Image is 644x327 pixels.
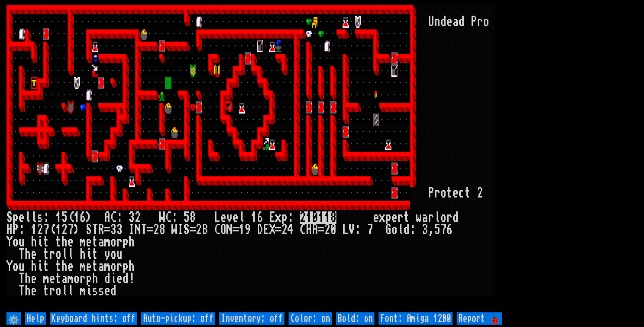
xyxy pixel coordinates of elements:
[86,248,92,260] div: i
[184,224,190,236] div: S
[86,236,92,248] div: e
[453,187,459,199] div: e
[440,211,446,224] div: o
[19,273,25,285] div: T
[80,236,86,248] div: m
[239,224,245,236] div: 1
[92,260,98,273] div: t
[116,224,123,236] div: 3
[318,224,324,236] div: =
[98,224,104,236] div: R
[55,260,61,273] div: t
[288,224,294,236] div: 4
[49,248,55,260] div: r
[49,224,55,236] div: (
[263,224,269,236] div: E
[110,224,116,236] div: 3
[6,236,13,248] div: Y
[61,285,68,297] div: l
[434,187,440,199] div: r
[74,224,80,236] div: )
[80,273,86,285] div: r
[135,224,141,236] div: N
[25,273,31,285] div: h
[281,224,288,236] div: 2
[55,211,61,224] div: 1
[68,211,74,224] div: (
[19,260,25,273] div: u
[104,224,110,236] div: =
[373,211,379,224] div: e
[61,248,68,260] div: l
[104,236,110,248] div: m
[92,285,98,297] div: s
[471,16,477,28] div: P
[31,248,37,260] div: e
[104,260,110,273] div: m
[257,224,263,236] div: D
[31,236,37,248] div: h
[116,248,123,260] div: u
[129,273,135,285] div: !
[123,260,129,273] div: p
[459,16,465,28] div: d
[457,312,502,325] input: Report 🐞
[233,224,239,236] div: =
[116,260,123,273] div: r
[68,236,74,248] div: e
[116,236,123,248] div: r
[226,224,233,236] div: N
[226,211,233,224] div: v
[68,248,74,260] div: l
[477,16,483,28] div: r
[453,16,459,28] div: a
[453,211,459,224] div: d
[129,260,135,273] div: h
[446,187,453,199] div: t
[459,187,465,199] div: c
[123,236,129,248] div: p
[306,211,312,224] mark: 1
[178,224,184,236] div: I
[141,224,147,236] div: T
[269,211,275,224] div: E
[49,285,55,297] div: r
[422,224,428,236] div: 3
[31,273,37,285] div: e
[13,211,19,224] div: p
[214,224,220,236] div: C
[434,224,440,236] div: 5
[6,224,13,236] div: H
[214,211,220,224] div: L
[428,16,434,28] div: U
[343,224,349,236] div: L
[483,16,489,28] div: o
[86,285,92,297] div: i
[129,211,135,224] div: 3
[330,224,336,236] div: 0
[135,211,141,224] div: 2
[110,248,116,260] div: o
[404,211,410,224] div: t
[110,211,116,224] div: C
[110,285,116,297] div: d
[257,211,263,224] div: 6
[324,211,330,224] mark: 1
[141,312,215,325] input: Auto-pickup: off
[80,248,86,260] div: h
[104,248,110,260] div: y
[110,236,116,248] div: o
[440,187,446,199] div: o
[31,224,37,236] div: 1
[251,211,257,224] div: 1
[434,16,440,28] div: n
[171,224,178,236] div: W
[398,224,404,236] div: l
[74,211,80,224] div: 1
[68,224,74,236] div: 7
[288,211,294,224] div: :
[43,248,49,260] div: t
[440,16,446,28] div: d
[61,236,68,248] div: h
[355,224,361,236] div: :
